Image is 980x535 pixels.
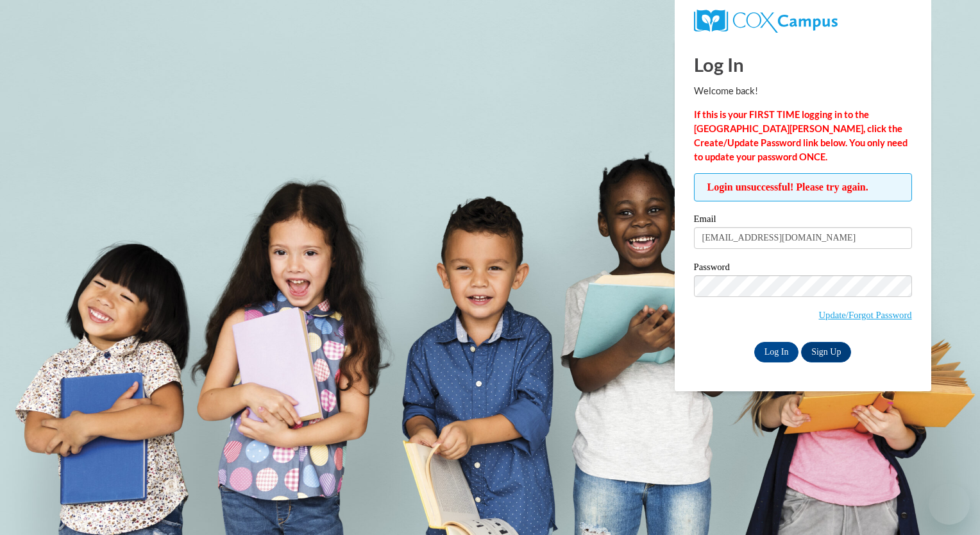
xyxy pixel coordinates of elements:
[694,10,912,33] a: COX Campus
[694,262,912,275] label: Password
[754,342,799,362] input: Log In
[929,484,970,525] iframe: Button to launch messaging window
[694,10,838,33] img: COX Campus
[694,51,912,78] h1: Log In
[694,84,912,98] p: Welcome back!
[694,173,912,201] span: Login unsuccessful! Please try again.
[694,109,908,162] strong: If this is your FIRST TIME logging in to the [GEOGRAPHIC_DATA][PERSON_NAME], click the Create/Upd...
[694,214,912,227] label: Email
[819,310,912,320] a: Update/Forgot Password
[801,342,851,362] a: Sign Up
